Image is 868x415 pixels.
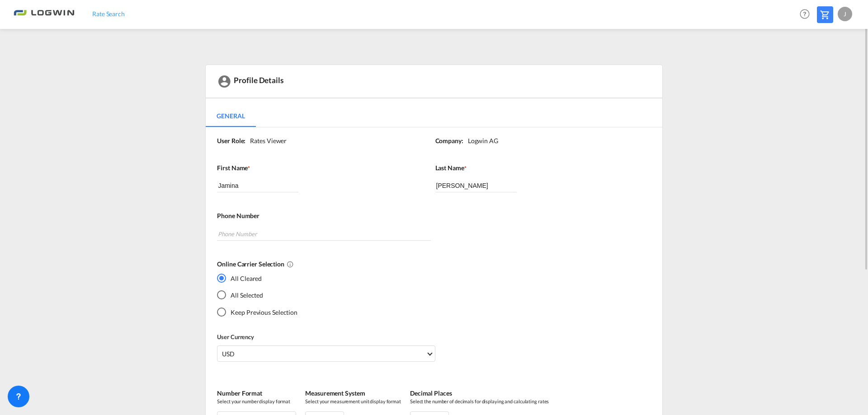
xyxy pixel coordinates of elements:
div: Profile Details [206,65,662,98]
md-pagination-wrapper: Use the left and right arrow keys to navigate between tabs [206,105,264,127]
span: USD [222,350,425,359]
label: Last Name [435,163,644,173]
input: Phone Number [217,227,430,241]
div: J [838,7,852,21]
label: User Currency [217,333,435,341]
img: bc73a0e0d8c111efacd525e4c8ad7d32.png [14,4,75,24]
label: Phone Number [217,211,644,220]
div: Logwin AG [463,136,498,145]
label: Company: [435,136,463,145]
md-icon: icon-account-circle [217,74,231,89]
label: User Role: [217,136,245,145]
input: Last Name [435,179,517,192]
span: Select the number of decimals for displaying and calculating rates [410,398,549,405]
label: First Name [217,163,426,173]
md-icon: All Cleared : Deselects all online carriers by default.All Selected : Selects all online carriers... [287,261,294,268]
md-radio-button: Keep Previous Selection [217,307,297,317]
span: Select your measurement unit display format [305,398,401,405]
md-tab-item: General [206,105,255,127]
span: Rate Search [92,10,125,18]
div: Help [797,6,817,23]
md-radio-button: All Cleared [217,273,297,283]
md-select: Select Currency: $ USDUnited States Dollar [217,345,435,362]
label: Online Carrier Selection [217,260,644,269]
div: Rates Viewer [245,136,287,145]
label: Number Format [217,389,296,398]
md-radio-group: Yes [217,273,297,324]
span: Help [797,6,812,22]
md-radio-button: All Selected [217,290,297,300]
label: Decimal Places [410,389,549,398]
span: Select your number display format [217,398,296,405]
input: First Name [217,179,298,192]
label: Measurement System [305,389,401,398]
